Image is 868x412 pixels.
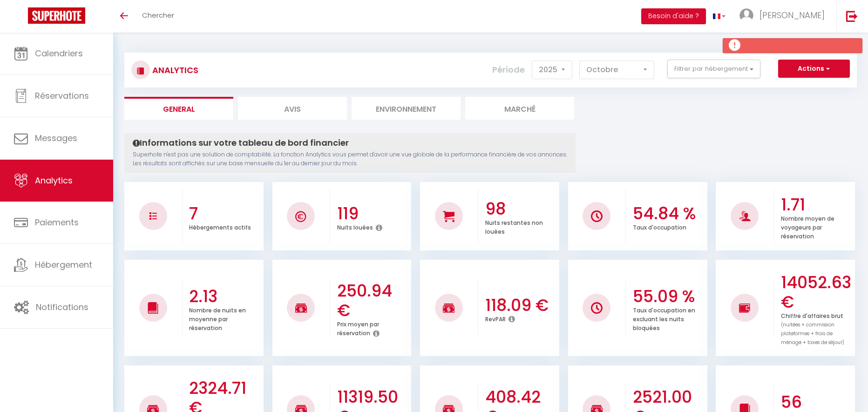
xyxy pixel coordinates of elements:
p: Nombre de nuits en moyenne par réservation [189,304,246,332]
p: Hébergements actifs [189,222,251,231]
h3: 2.13 [189,287,261,306]
span: Chercher [142,10,174,20]
button: Filtrer par hébergement [667,60,760,78]
li: Avis [238,97,347,120]
h3: 55.09 % [633,287,705,306]
span: [PERSON_NAME] [759,9,825,21]
span: Messages [35,132,77,144]
li: Environnement [352,97,461,120]
h3: 119 [337,204,409,223]
p: Nombre moyen de voyageurs par réservation [781,213,834,240]
h3: 56 [781,392,853,412]
img: NO IMAGE [739,302,751,313]
span: Hébergement [35,259,92,270]
h3: Analytics [150,60,198,81]
span: Notifications [36,301,88,313]
h3: 54.84 % [633,204,705,223]
p: Chiffre d'affaires brut [781,310,844,346]
img: NO IMAGE [591,302,603,314]
button: Actions [778,60,850,78]
span: Paiements [35,216,79,228]
span: Calendriers [35,47,83,59]
img: logout [846,10,858,22]
img: Super Booking [28,7,85,24]
h3: 250.94 € [337,281,409,320]
img: NO IMAGE [149,212,157,220]
p: Taux d'occupation [633,222,686,231]
h3: 14052.63 € [781,273,853,312]
span: Réservations [35,90,89,101]
li: General [124,97,233,120]
h3: 118.09 € [485,296,557,315]
p: Prix moyen par réservation [337,318,379,337]
p: Nuits restantes non louées [485,217,543,236]
p: Nuits louées [337,222,373,231]
span: (nuitées + commission plateformes + frais de ménage + taxes de séjour) [781,321,844,346]
h4: Informations sur votre tableau de bord financier [133,138,567,148]
p: RevPAR [485,313,506,323]
h3: 7 [189,204,261,223]
h3: 1.71 [781,195,853,215]
img: ... [739,8,753,22]
span: Analytics [35,175,73,186]
p: Taux d'occupation en excluant les nuits bloquées [633,304,695,332]
li: Marché [465,97,574,120]
h3: 98 [485,199,557,219]
label: Période [492,60,525,80]
p: Superhote n'est pas une solution de comptabilité. La fonction Analytics vous permet d'avoir une v... [133,150,567,168]
button: Besoin d'aide ? [641,8,706,24]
